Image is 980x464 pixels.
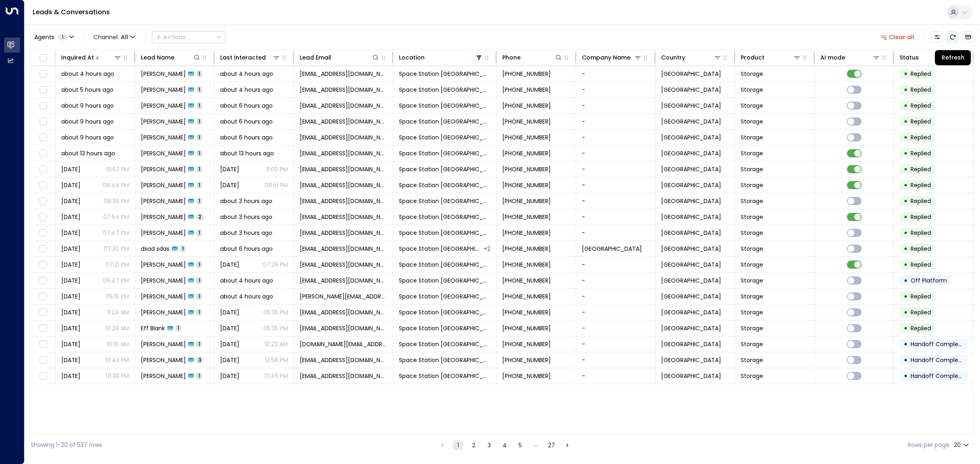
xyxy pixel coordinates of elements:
span: about 6 hours ago [220,245,273,253]
span: Space Station Wakefield [399,261,490,269]
span: Toggle select row [38,101,48,111]
button: Go to page 4 [500,440,510,450]
span: about 3 hours ago [220,197,272,205]
span: Space Station Wakefield [399,149,490,157]
span: +447772279696 [502,324,551,332]
div: Space Station Castle Bromwich,Space Station Solihull [483,245,490,253]
span: about 6 hours ago [220,117,273,126]
span: Storage [741,70,763,78]
div: • [904,258,908,272]
span: about 4 hours ago [220,86,273,94]
span: Storage [741,245,763,253]
span: about 6 hours ago [220,102,273,110]
span: Annie Marwell [141,261,186,269]
span: Kevin Hambleton [141,149,186,157]
span: +447512634557 [502,276,551,285]
span: about 6 hours ago [220,133,273,141]
button: Customize [931,31,943,43]
span: Storage [741,133,763,141]
span: Storage [741,340,763,348]
span: 1 [196,118,202,125]
span: gyqosi@gmail.com [300,133,387,141]
div: • [904,321,908,335]
span: United Kingdom [661,165,721,173]
span: Dorian Perry [141,133,186,141]
div: • [904,178,908,192]
td: - [576,273,656,288]
span: United Kingdom [661,133,721,141]
button: Go to page 3 [484,440,494,450]
span: Replied [911,149,931,157]
span: Replied [911,181,931,189]
div: Country [661,53,722,62]
span: Replied [911,292,931,300]
span: Yesterday [61,261,80,269]
span: Jaime Potter [141,102,186,110]
span: United Kingdom [661,261,721,269]
span: Storage [741,165,763,173]
span: Storage [741,213,763,221]
span: Space Station Wakefield [399,165,490,173]
span: Yesterday [220,181,239,189]
span: Space Station Wakefield [399,308,490,316]
span: Space Station Wakefield [399,86,490,94]
button: Go to page 27 [546,440,557,450]
span: United Kingdom [661,229,721,237]
span: United Kingdom [661,70,721,78]
td: - [576,289,656,304]
div: Status [900,53,919,62]
span: United Kingdom [661,213,721,221]
span: Channel: [90,31,138,43]
span: Annie Marwell [141,213,186,221]
span: louiej849@gmail.com [300,308,387,316]
span: sdasad@hotmail.com [300,245,387,253]
span: dsad sdas [141,245,169,253]
span: Replied [911,117,931,126]
div: • [904,83,908,97]
span: Space Station Wakefield [399,340,490,348]
p: 06:47 PM [103,276,129,285]
span: United Kingdom [661,324,721,332]
p: 05:35 PM [263,324,288,332]
span: Replied [911,70,931,78]
div: Product [741,53,801,62]
span: Toggle select row [38,133,48,143]
span: 1 [196,86,202,93]
span: Refresh [947,31,958,43]
span: Susie Spencer [141,229,186,237]
div: Product [741,53,764,62]
span: about 9 hours ago [61,117,114,126]
div: AI mode [820,53,881,62]
span: Replied [911,308,931,316]
span: Toggle select row [38,85,48,95]
span: Toggle select row [38,323,48,334]
span: United Kingdom [661,181,721,189]
span: Yesterday [61,324,80,332]
span: Off Platform [911,276,947,285]
span: Storage [741,276,763,285]
span: Aaron Stephenson [141,276,186,285]
div: • [904,162,908,176]
span: Replied [911,324,931,332]
span: Yesterday [61,292,80,300]
div: • [904,146,908,160]
span: Toggle select row [38,212,48,222]
span: +447823965583 [502,181,551,189]
span: Storage [741,229,763,237]
div: Location [399,53,483,62]
div: Inquired At [61,53,122,62]
span: Yesterday [61,308,80,316]
div: Phone [502,53,563,62]
div: Last Interacted [220,53,281,62]
span: United Kingdom [661,197,721,205]
div: • [904,226,908,240]
div: • [904,305,908,319]
div: Company Name [582,53,642,62]
div: Lead Name [141,53,201,62]
td: - [576,66,656,82]
span: Yesterday [61,340,80,348]
div: • [904,99,908,113]
span: Yesterday [61,181,80,189]
span: about 9 hours ago [61,102,114,110]
span: Space Station Wakefield [399,102,490,110]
